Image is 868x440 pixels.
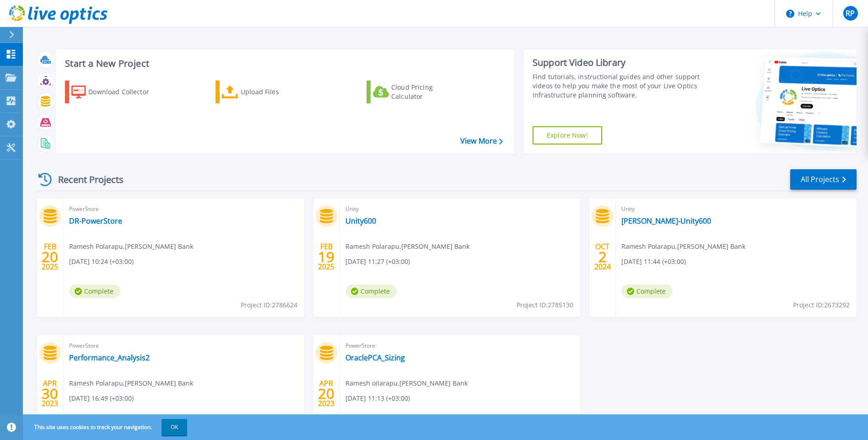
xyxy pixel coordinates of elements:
span: Project ID: 2673292 [793,300,850,310]
a: All Projects [790,169,857,190]
div: Download Collector [88,83,162,101]
div: APR 2023 [41,377,59,410]
div: Find tutorials, instructional guides and other support videos to help you make the most of your L... [533,72,702,100]
a: Upload Files [216,80,318,103]
div: Cloud Pricing Calculator [391,83,464,101]
a: DR-PowerStore [69,216,122,225]
a: Cloud Pricing Calculator [367,80,469,103]
span: This site uses cookies to track your navigation. [25,419,187,435]
span: 20 [318,390,334,397]
span: Complete [69,284,120,298]
div: Support Video Library [533,57,702,69]
span: 2 [598,253,607,261]
span: [DATE] 16:49 (+03:00) [69,393,134,403]
div: APR 2023 [318,377,335,410]
span: 30 [42,390,58,397]
div: OCT 2024 [594,240,611,274]
a: Download Collector [65,80,167,103]
span: PowerStore [69,341,299,351]
div: FEB 2025 [318,240,335,274]
span: Unity [621,204,851,214]
a: OraclePCA_Sizing [345,353,405,362]
a: View More [460,137,503,145]
h3: Start a New Project [65,59,502,69]
span: Ramesh Polarapu , [PERSON_NAME] Bank [345,241,469,252]
span: [DATE] 11:13 (+03:00) [345,393,410,403]
span: RP [846,10,855,17]
div: FEB 2025 [41,240,59,274]
span: [DATE] 10:24 (+03:00) [69,257,134,267]
span: Project ID: 2785130 [517,300,573,310]
span: 19 [318,253,334,261]
a: [PERSON_NAME]-Unity600 [621,216,711,225]
span: PowerStore [69,204,299,214]
span: Complete [345,284,397,298]
button: OK [162,419,187,435]
span: PowerStore [345,341,575,351]
span: [DATE] 11:27 (+03:00) [345,257,410,267]
span: Project ID: 2786624 [241,300,297,310]
span: Ramesh Polarapu , [PERSON_NAME] Bank [69,378,193,388]
a: Unity600 [345,216,376,225]
span: Ramesh Polarapu , [PERSON_NAME] Bank [69,241,193,252]
span: Ramesh Polarapu , [PERSON_NAME] Bank [621,241,745,252]
a: Performance_Analysis2 [69,353,150,362]
span: Ramesh oilarapu , [PERSON_NAME] Bank [345,378,468,388]
div: Upload Files [241,83,314,101]
span: 20 [42,253,58,261]
span: Unity [345,204,575,214]
a: Explore Now! [533,126,602,145]
span: [DATE] 11:44 (+03:00) [621,257,686,267]
span: Complete [621,284,673,298]
div: Recent Projects [35,168,136,191]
